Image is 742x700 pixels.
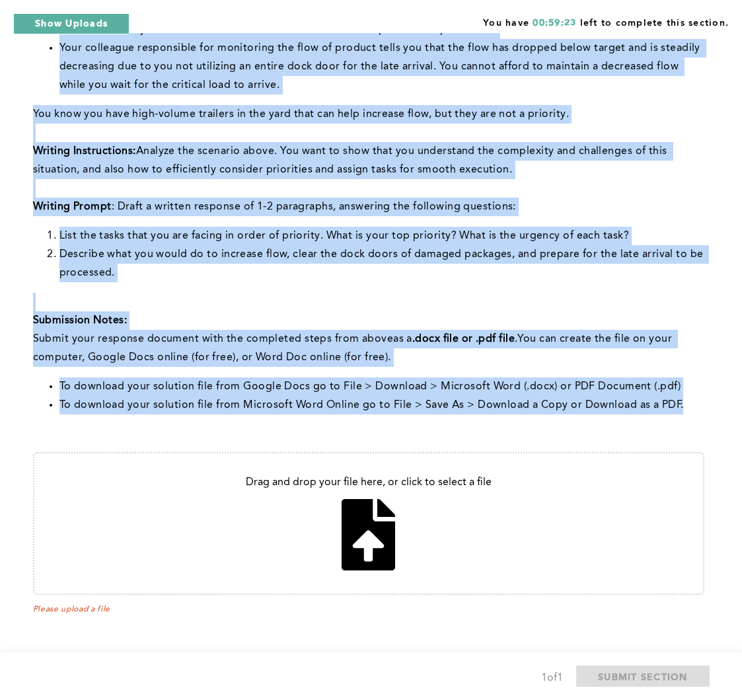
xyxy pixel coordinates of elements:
span: as a [393,334,412,344]
span: 00:59:23 [533,19,576,28]
span: . [515,334,517,344]
strong: Writing Instructions: [33,146,136,157]
div: 1 of 1 [541,669,563,687]
li: To download your solution file from Microsoft Word Online go to File > Save As > Download a Copy ... [59,396,704,414]
button: Show Uploads [13,13,130,34]
span: Your colleague responsible for monitoring the flow of product tells you that the flow has dropped... [59,43,704,91]
span: You know you have high-volume trailers in the yard that can help increase flow, but they are not ... [33,109,570,120]
li: To download your solution file from Google Docs go to File > Download > Microsoft Word (.docx) or... [59,377,704,396]
strong: Submission Notes: [33,315,127,326]
span: List the tasks that you are facing in order of priority. What is your top priority? What is the u... [59,231,629,241]
span: You have left to complete this section. [483,13,729,30]
span: Submit your response document [33,334,202,344]
span: SUBMIT SECTION [598,670,688,683]
span: : Draft a written response of 1-2 paragraphs, answering the following questions: [112,202,516,212]
span: Please upload a file [33,605,704,614]
p: with the completed steps from above You can create the file on your computer, Google Docs online ... [33,330,704,367]
strong: Writing Prompt [33,202,112,212]
strong: .docx file or .pdf file [412,334,515,344]
span: Analyze the scenario above. You want to show that you understand the complexity and challenges of... [33,146,671,175]
button: SUBMIT SECTION [576,666,710,687]
span: Describe what you would do to increase flow, clear the dock doors of damaged packages, and prepar... [59,249,706,278]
